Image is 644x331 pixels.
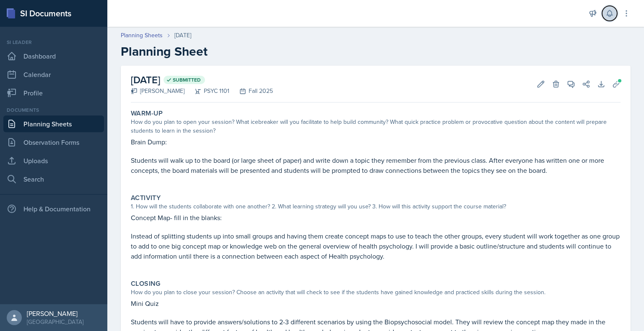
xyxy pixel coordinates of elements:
p: Brain Dump: [131,137,621,147]
label: Warm-Up [131,109,163,118]
p: Mini Quiz [131,298,621,308]
a: Search [3,171,104,187]
div: Help & Documentation [3,200,104,217]
div: [PERSON_NAME] [27,309,83,318]
div: 1. How will the students collaborate with one another? 2. What learning strategy will you use? 3.... [131,202,621,211]
a: Profile [3,85,104,101]
div: Si leader [3,38,104,46]
span: Submitted [173,77,201,83]
a: Observation Forms [3,134,104,151]
a: Planning Sheets [3,115,104,132]
h2: Planning Sheet [121,44,631,59]
a: Uploads [3,152,104,169]
div: Documents [3,106,104,114]
label: Closing [131,280,161,288]
p: Instead of splitting students up into small groups and having them create concept maps to use to ... [131,231,621,261]
div: PSYC 1101 [184,87,229,95]
a: Dashboard [3,48,104,64]
div: How do you plan to open your session? What icebreaker will you facilitate to help build community... [131,118,621,135]
div: How do you plan to close your session? Choose an activity that will check to see if the students ... [131,288,621,297]
a: Calendar [3,66,104,83]
a: Planning Sheets [121,31,163,40]
div: [GEOGRAPHIC_DATA] [27,318,83,326]
p: Concept Map- fill in the blanks: [131,213,621,223]
div: [PERSON_NAME] [131,87,184,95]
p: Students will walk up to the board (or large sheet of paper) and write down a topic they remember... [131,155,621,175]
h2: [DATE] [131,72,273,87]
div: [DATE] [174,31,191,40]
div: Fall 2025 [229,87,273,95]
label: Activity [131,194,161,202]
